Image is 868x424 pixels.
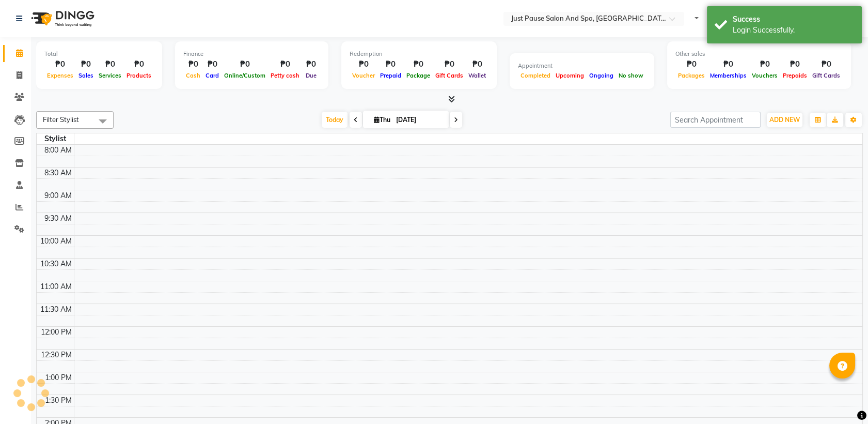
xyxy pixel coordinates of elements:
[377,58,404,70] div: ₱0
[393,112,445,128] input: 2025-09-04
[769,116,800,124] span: ADD NEW
[38,304,74,315] div: 11:30 AM
[124,58,154,70] div: ₱0
[183,58,203,70] div: ₱0
[44,50,154,58] div: Total
[350,50,488,58] div: Redemption
[38,236,74,247] div: 10:00 AM
[38,259,74,269] div: 10:30 AM
[42,145,74,156] div: 8:00 AM
[42,213,74,224] div: 9:30 AM
[749,58,780,70] div: ₱0
[675,50,843,58] div: Other sales
[44,72,76,79] span: Expenses
[183,72,203,79] span: Cash
[371,116,393,124] span: Thu
[466,58,488,70] div: ₱0
[780,58,810,70] div: ₱0
[39,327,74,338] div: 12:00 PM
[404,72,433,79] span: Package
[733,14,854,25] div: Success
[780,72,810,79] span: Prepaids
[96,58,124,70] div: ₱0
[124,72,154,79] span: Products
[707,58,749,70] div: ₱0
[749,72,780,79] span: Vouchers
[268,58,302,70] div: ₱0
[377,72,404,79] span: Prepaid
[350,72,377,79] span: Voucher
[518,72,553,79] span: Completed
[96,72,124,79] span: Services
[810,72,843,79] span: Gift Cards
[466,72,488,79] span: Wallet
[42,168,74,178] div: 8:30 AM
[616,72,646,79] span: No show
[810,58,843,70] div: ₱0
[733,25,854,36] div: Login Successfully.
[322,112,348,128] span: Today
[26,4,97,33] img: logo
[350,58,377,70] div: ₱0
[44,58,76,70] div: ₱0
[433,72,466,79] span: Gift Cards
[43,115,79,124] span: Filter Stylist
[76,58,96,70] div: ₱0
[707,72,749,79] span: Memberships
[222,58,268,70] div: ₱0
[268,72,302,79] span: Petty cash
[553,72,587,79] span: Upcoming
[76,72,96,79] span: Sales
[670,112,761,128] input: Search Appointment
[183,50,320,58] div: Finance
[303,72,319,79] span: Due
[518,62,646,70] div: Appointment
[203,58,222,70] div: ₱0
[433,58,466,70] div: ₱0
[203,72,222,79] span: Card
[43,372,74,383] div: 1:00 PM
[38,281,74,292] div: 11:00 AM
[42,190,74,201] div: 9:00 AM
[675,72,707,79] span: Packages
[302,58,320,70] div: ₱0
[222,72,268,79] span: Online/Custom
[39,350,74,360] div: 12:30 PM
[767,113,802,127] button: ADD NEW
[587,72,616,79] span: Ongoing
[43,395,74,406] div: 1:30 PM
[675,58,707,70] div: ₱0
[37,133,74,144] div: Stylist
[404,58,433,70] div: ₱0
